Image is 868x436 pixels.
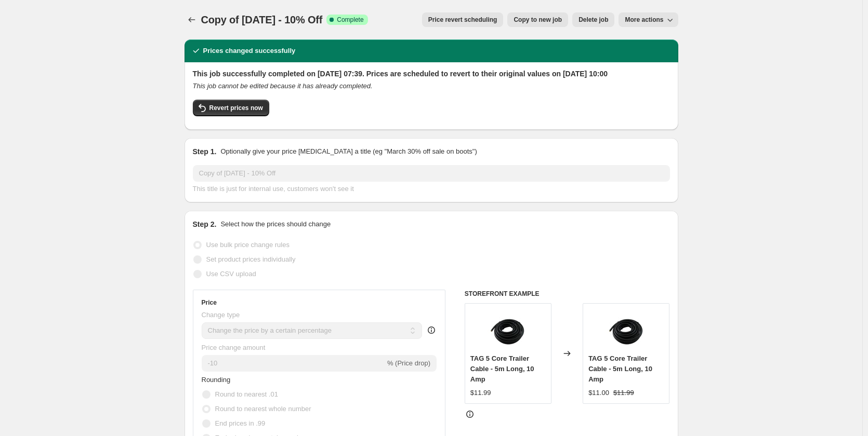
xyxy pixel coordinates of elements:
div: $11.99 [470,388,491,398]
span: Copy to new job [514,16,562,24]
input: 30% off holiday sale [193,165,670,182]
h3: Price [202,298,217,307]
span: More actions [625,16,663,24]
button: Price revert scheduling [422,12,504,27]
i: This job cannot be edited because it has already completed. [193,82,373,90]
span: % (Price drop) [387,359,430,367]
img: UNT024_d6a8a713-4772-4f58-aae2-adbc554eebc2_80x.jpg [487,309,529,350]
button: Delete job [572,12,614,27]
button: More actions [619,12,678,27]
span: Use bulk price change rules [206,241,290,249]
span: Price revert scheduling [428,16,497,24]
button: Price change jobs [185,12,199,27]
span: TAG 5 Core Trailer Cable - 5m Long, 10 Amp [470,355,534,383]
span: TAG 5 Core Trailer Cable - 5m Long, 10 Amp [588,355,652,383]
p: Optionally give your price [MEDICAL_DATA] a title (eg "March 30% off sale on boots") [220,146,477,157]
div: help [426,325,437,335]
div: $11.00 [588,388,609,398]
span: Delete job [578,16,608,24]
span: Round to nearest .01 [215,390,278,398]
button: Copy to new job [507,12,568,27]
strike: $11.99 [613,388,634,398]
h6: STOREFRONT EXAMPLE [465,290,670,298]
p: Select how the prices should change [220,219,331,229]
h2: This job successfully completed on [DATE] 07:39. Prices are scheduled to revert to their original... [193,69,670,79]
h2: Step 1. [193,146,217,157]
input: -15 [202,355,385,372]
span: End prices in .99 [215,419,266,427]
span: Change type [202,311,240,319]
span: Price change amount [202,344,266,351]
h2: Step 2. [193,219,217,229]
span: Copy of [DATE] - 10% Off [201,14,323,25]
h2: Prices changed successfully [203,46,296,56]
span: Set product prices individually [206,255,296,263]
button: Revert prices now [193,100,269,116]
span: Round to nearest whole number [215,405,311,413]
span: Rounding [202,376,231,384]
span: This title is just for internal use, customers won't see it [193,185,354,193]
span: Complete [337,16,363,24]
span: Use CSV upload [206,270,256,278]
img: UNT024_d6a8a713-4772-4f58-aae2-adbc554eebc2_80x.jpg [606,309,647,350]
span: Revert prices now [209,104,263,112]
